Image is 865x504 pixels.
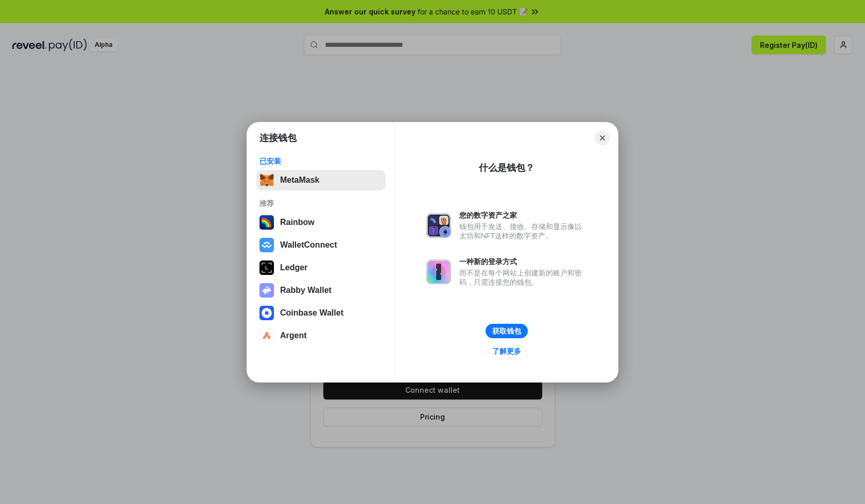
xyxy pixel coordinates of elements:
[459,222,587,240] div: 钱包用于发送、接收、存储和显示像以太坊和NFT这样的数字资产。
[486,324,528,338] button: 获取钱包
[280,331,307,340] div: Argent
[280,308,343,318] div: Coinbase Wallet
[280,218,315,227] div: Rainbow
[259,199,383,208] div: 推荐
[426,259,451,284] img: svg+xml,%3Csvg%20xmlns%3D%22http%3A%2F%2Fwww.w3.org%2F2000%2Fsvg%22%20fill%3D%22none%22%20viewBox...
[259,173,274,187] img: svg+xml,%3Csvg%20fill%3D%22none%22%20height%3D%2233%22%20viewBox%3D%220%200%2035%2033%22%20width%...
[259,215,274,230] img: svg+xml,%3Csvg%20width%3D%22120%22%20height%3D%22120%22%20viewBox%3D%220%200%20120%20120%22%20fil...
[256,212,386,233] button: Rainbow
[256,280,386,301] button: Rabby Wallet
[459,268,587,287] div: 而不是在每个网站上创建新的账户和密码，只需连接您的钱包。
[256,170,386,190] button: MetaMask
[259,132,297,144] h1: 连接钱包
[256,325,386,346] button: Argent
[492,326,521,336] div: 获取钱包
[459,211,587,220] div: 您的数字资产之家
[280,263,307,272] div: Ledger
[259,283,274,298] img: svg+xml,%3Csvg%20xmlns%3D%22http%3A%2F%2Fwww.w3.org%2F2000%2Fsvg%22%20fill%3D%22none%22%20viewBox...
[259,260,274,275] img: svg+xml,%3Csvg%20xmlns%3D%22http%3A%2F%2Fwww.w3.org%2F2000%2Fsvg%22%20width%3D%2228%22%20height%3...
[492,346,521,356] div: 了解更多
[479,162,534,174] div: 什么是钱包？
[280,240,337,250] div: WalletConnect
[259,157,383,166] div: 已安装
[280,176,319,185] div: MetaMask
[256,257,386,278] button: Ledger
[259,306,274,320] img: svg+xml,%3Csvg%20width%3D%2228%22%20height%3D%2228%22%20viewBox%3D%220%200%2028%2028%22%20fill%3D...
[486,344,527,358] a: 了解更多
[259,328,274,343] img: svg+xml,%3Csvg%20width%3D%2228%22%20height%3D%2228%22%20viewBox%3D%220%200%2028%2028%22%20fill%3D...
[426,213,451,238] img: svg+xml,%3Csvg%20xmlns%3D%22http%3A%2F%2Fwww.w3.org%2F2000%2Fsvg%22%20fill%3D%22none%22%20viewBox...
[256,303,386,323] button: Coinbase Wallet
[595,131,610,145] button: Close
[280,286,332,295] div: Rabby Wallet
[459,257,587,266] div: 一种新的登录方式
[256,235,386,255] button: WalletConnect
[259,238,274,252] img: svg+xml,%3Csvg%20width%3D%2228%22%20height%3D%2228%22%20viewBox%3D%220%200%2028%2028%22%20fill%3D...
